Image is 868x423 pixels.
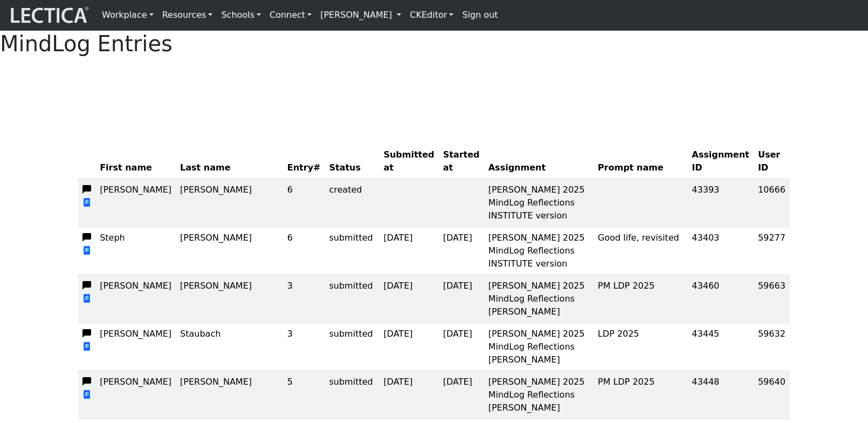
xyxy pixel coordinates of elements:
td: [DATE] [439,275,484,323]
td: submitted [325,275,379,323]
a: Schools [217,4,265,26]
th: Last name [176,144,283,179]
span: view [82,245,91,256]
th: Assignment ID [687,144,754,179]
td: 43460 [687,275,754,323]
th: Started at [439,144,484,179]
td: PM LDP 2025 [594,275,688,323]
td: 43448 [687,371,754,419]
td: [PERSON_NAME] [95,371,176,419]
span: comments [82,377,91,387]
td: 6 [283,179,325,227]
span: view [82,294,91,304]
td: 5 [283,371,325,419]
a: Connect [265,4,316,26]
span: comments [82,233,91,243]
td: LDP 2025 [594,323,688,371]
td: [PERSON_NAME] 2025 MindLog Reflections INSTITUTE version [484,179,594,227]
th: Prompt name [594,144,688,179]
td: submitted [325,323,379,371]
td: [PERSON_NAME] 2025 MindLog Reflections [PERSON_NAME] [484,323,594,371]
span: view [82,197,91,208]
a: [PERSON_NAME] [316,4,405,26]
td: Staubach [176,323,283,371]
th: First name [95,144,176,179]
td: [PERSON_NAME] [95,275,176,323]
td: [DATE] [439,323,484,371]
span: view [82,342,91,352]
td: 43393 [687,179,754,227]
td: 59663 [754,275,790,323]
td: [DATE] [439,371,484,419]
th: Entry# [283,144,325,179]
td: PM LDP 2025 [594,371,688,419]
td: submitted [325,227,379,275]
td: [PERSON_NAME] 2025 MindLog Reflections [PERSON_NAME] [484,275,594,323]
th: Assignment [484,144,594,179]
span: comments [82,281,91,291]
td: [PERSON_NAME] [176,275,283,323]
td: 43445 [687,323,754,371]
td: 10666 [754,179,790,227]
td: [DATE] [379,371,438,419]
td: [DATE] [379,275,438,323]
td: [PERSON_NAME] [95,323,176,371]
span: comments [82,185,91,195]
td: [PERSON_NAME] 2025 MindLog Reflections [PERSON_NAME] [484,371,594,419]
td: [DATE] [439,227,484,275]
td: submitted [325,371,379,419]
td: created [325,179,379,227]
td: 59632 [754,323,790,371]
td: [PERSON_NAME] [176,227,283,275]
td: [PERSON_NAME] 2025 MindLog Reflections INSTITUTE version [484,227,594,275]
td: [PERSON_NAME] [176,371,283,419]
th: Status [325,144,379,179]
a: Workplace [98,4,158,26]
td: [PERSON_NAME] [176,179,283,227]
th: Submitted at [379,144,438,179]
td: [PERSON_NAME] [95,179,176,227]
td: 6 [283,227,325,275]
td: Steph [95,227,176,275]
td: 43403 [687,227,754,275]
td: [DATE] [379,323,438,371]
a: CKEditor [405,4,458,26]
td: 3 [283,275,325,323]
span: view [82,390,91,400]
th: User ID [754,144,790,179]
a: Sign out [458,4,502,26]
td: 59277 [754,227,790,275]
td: 59640 [754,371,790,419]
a: Resources [158,4,217,26]
span: comments [82,329,91,339]
img: lecticalive [8,5,89,25]
td: 3 [283,323,325,371]
td: [DATE] [379,227,438,275]
td: Good life, revisited [594,227,688,275]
